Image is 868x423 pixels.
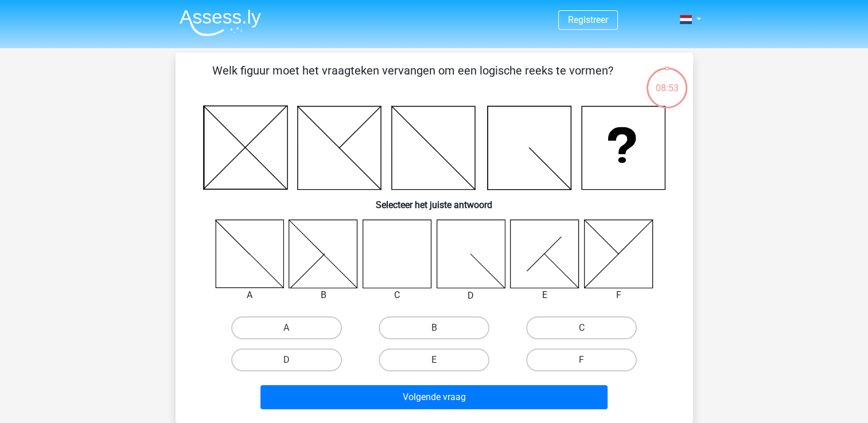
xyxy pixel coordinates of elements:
div: C [354,288,441,302]
label: F [526,348,637,371]
a: Registreer [568,14,608,25]
button: Volgende vraag [260,385,608,409]
p: Welk figuur moet het vraagteken vervangen om een logische reeks te vormen? [194,62,632,96]
div: B [280,288,367,302]
h6: Selecteer het juiste antwoord [194,190,675,210]
label: D [231,348,342,371]
label: B [379,316,489,339]
div: A [207,288,293,302]
label: E [379,348,489,371]
div: F [575,288,662,302]
label: C [526,316,637,339]
div: 08:53 [645,66,688,95]
div: D [428,289,515,303]
div: E [501,288,588,302]
img: Assessly [180,9,261,36]
label: A [231,316,342,339]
